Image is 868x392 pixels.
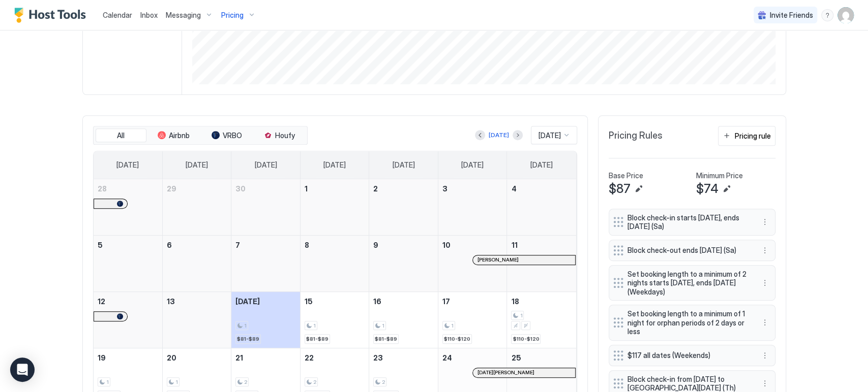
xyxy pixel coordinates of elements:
a: October 1, 2025 [301,179,369,198]
span: 8 [305,241,309,249]
span: 1 [305,184,308,193]
span: Invite Friends [770,11,813,20]
a: October 21, 2025 [231,348,300,367]
a: October 12, 2025 [94,292,162,311]
td: October 11, 2025 [507,235,576,291]
div: menu [759,244,771,256]
span: 5 [98,241,103,249]
span: $87 [609,181,631,197]
span: Block check-out ends [DATE] (Sa) [627,246,749,255]
span: Pricing Rules [609,130,663,142]
span: Base Price [609,171,643,180]
span: 9 [373,241,378,249]
span: 1 [382,322,384,329]
td: October 1, 2025 [300,179,369,236]
div: Set booking length to a minimum of 1 night for orphan periods of 2 days or less menu [609,305,775,341]
a: October 6, 2025 [163,236,231,254]
a: October 17, 2025 [438,292,507,311]
span: 15 [305,297,313,306]
span: 4 [511,184,516,193]
a: October 16, 2025 [369,292,438,311]
span: 30 [235,184,246,193]
a: October 23, 2025 [369,348,438,367]
span: [DATE] [323,160,346,170]
a: October 8, 2025 [301,236,369,254]
a: Saturday [520,151,563,179]
span: 17 [442,297,450,306]
td: October 15, 2025 [300,291,369,348]
span: 18 [511,297,519,306]
span: 1 [520,312,522,319]
a: October 2, 2025 [369,179,438,198]
button: Edit [721,183,733,195]
a: October 15, 2025 [301,292,369,311]
span: Set booking length to a minimum of 1 night for orphan periods of 2 days or less [627,309,749,336]
span: Minimum Price [696,171,743,180]
td: October 18, 2025 [507,291,576,348]
div: [PERSON_NAME] [477,256,571,263]
span: 1 [451,322,454,329]
span: 29 [167,184,176,193]
span: 2 [244,379,247,385]
a: September 30, 2025 [231,179,300,198]
a: October 19, 2025 [94,348,162,367]
a: October 25, 2025 [507,348,576,367]
td: October 16, 2025 [369,291,438,348]
td: October 2, 2025 [369,179,438,236]
span: [DATE] [530,160,553,170]
a: September 29, 2025 [163,179,231,198]
div: Host Tools Logo [14,8,91,23]
button: Houfy [254,128,305,143]
div: Block check-out ends [DATE] (Sa) menu [609,240,775,261]
button: Previous month [475,130,485,140]
div: Block check-in starts [DATE], ends [DATE] (Sa) menu [609,209,775,236]
div: menu [759,349,771,362]
span: 1 [106,379,109,385]
a: Friday [451,151,494,179]
button: [DATE] [487,129,511,141]
a: Sunday [106,151,149,179]
span: Pricing [221,11,244,20]
button: More options [759,349,771,362]
span: $81-$89 [237,336,259,342]
span: 24 [442,353,452,362]
a: Inbox [140,10,158,20]
a: Calendar [103,10,132,20]
span: Airbnb [169,131,190,140]
span: Messaging [166,11,201,20]
a: October 13, 2025 [163,292,231,311]
td: October 3, 2025 [438,179,507,236]
div: Set booking length to a minimum of 2 nights starts [DATE], ends [DATE] (Weekdays) menu [609,265,775,301]
a: October 9, 2025 [369,236,438,254]
a: October 3, 2025 [438,179,507,198]
a: October 24, 2025 [438,348,507,367]
a: Monday [175,151,218,179]
span: VRBO [223,131,242,140]
span: Calendar [103,11,132,19]
a: September 28, 2025 [94,179,162,198]
span: 1 [244,322,247,329]
span: $117 all dates (Weekends) [627,351,749,360]
div: menu [759,277,771,289]
span: [DATE] [393,160,415,170]
td: September 28, 2025 [94,179,163,236]
div: User profile [837,7,854,23]
span: $110-$120 [513,336,539,342]
span: [DATE] [116,160,139,170]
a: October 14, 2025 [231,292,300,311]
button: Airbnb [148,128,199,143]
button: More options [759,277,771,289]
div: tab-group [93,126,308,145]
a: October 11, 2025 [507,236,576,254]
span: [DATE] [538,131,561,140]
td: October 17, 2025 [438,291,507,348]
td: September 29, 2025 [162,179,231,236]
span: 11 [511,241,517,249]
button: Next month [513,130,523,140]
span: 22 [305,353,314,362]
div: menu [759,377,771,389]
span: 2 [373,184,378,193]
span: 12 [98,297,105,306]
a: October 18, 2025 [507,292,576,311]
button: More options [759,377,771,389]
